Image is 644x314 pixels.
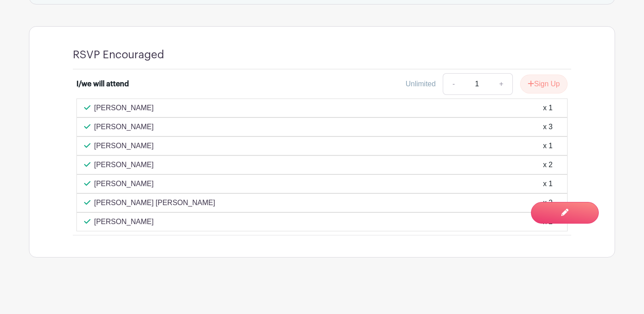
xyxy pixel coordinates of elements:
a: - [443,73,464,95]
div: I/we will attend [76,79,129,89]
a: + [490,73,513,95]
p: [PERSON_NAME] [94,141,154,151]
div: x 1 [543,178,553,189]
p: [PERSON_NAME] [94,178,154,189]
div: x 1 [543,141,553,151]
div: Unlimited [406,79,436,89]
div: x 2 [543,197,553,208]
button: Sign Up [520,75,568,94]
p: [PERSON_NAME] [94,159,154,170]
p: [PERSON_NAME] [PERSON_NAME] [94,197,215,208]
div: x 3 [543,122,553,132]
p: [PERSON_NAME] [94,122,154,132]
h4: RSVP Encouraged [73,48,164,61]
p: [PERSON_NAME] [94,216,154,227]
p: [PERSON_NAME] [94,103,154,113]
div: x 1 [543,103,553,113]
div: x 2 [543,159,553,170]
